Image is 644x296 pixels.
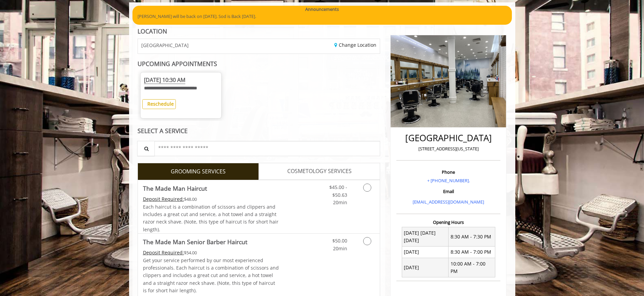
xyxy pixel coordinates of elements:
td: 8:30 AM - 7:30 PM [449,227,495,247]
td: [DATE] [DATE] [DATE] [402,227,449,247]
span: This service needs some Advance to be paid before we block your appointment [143,249,184,256]
p: [STREET_ADDRESS][US_STATE] [398,145,499,152]
b: UPCOMING APPOINTMENTS [138,60,217,68]
a: [EMAIL_ADDRESS][DOMAIN_NAME] [413,199,484,205]
a: + [PHONE_NUMBER]. [427,177,470,184]
h2: [GEOGRAPHIC_DATA] [398,133,499,143]
span: 20min [333,199,347,206]
h3: Phone [398,170,499,174]
td: 10:00 AM - 7:00 PM [449,258,495,277]
button: Service Search [137,141,155,156]
td: [DATE] [402,246,449,258]
td: 8:30 AM - 7:00 PM [449,246,495,258]
b: The Made Man Senior Barber Haircut [143,237,247,247]
h3: Opening Hours [396,220,500,225]
span: Each haircut is a combination of scissors and clippers and includes a great cut and service, a ho... [143,204,278,233]
h3: Email [398,189,499,194]
span: $50.00 [332,237,347,244]
p: [PERSON_NAME] will be back on [DATE]. Sod is Back [DATE]. [138,13,507,20]
b: Announcements [305,6,339,13]
td: [DATE] [402,258,449,277]
p: Get your service performed by our most experienced professionals. Each haircut is a combination o... [143,257,279,295]
b: LOCATION [138,27,167,35]
span: This service needs some Advance to be paid before we block your appointment [143,196,184,202]
div: $54.00 [143,249,279,256]
b: Reschedule [147,101,174,107]
div: $48.00 [143,195,279,203]
span: COSMETOLOGY SERVICES [287,167,352,176]
a: Change Location [334,42,376,48]
span: 20min [333,245,347,252]
div: SELECT A SERVICE [138,128,380,134]
span: GROOMING SERVICES [171,167,226,176]
button: Reschedule [142,99,176,109]
span: [DATE] 10:30 AM [144,76,185,84]
b: The Made Man Haircut [143,184,207,193]
span: [GEOGRAPHIC_DATA] [141,43,189,48]
span: $45.00 - $50.63 [329,184,347,198]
